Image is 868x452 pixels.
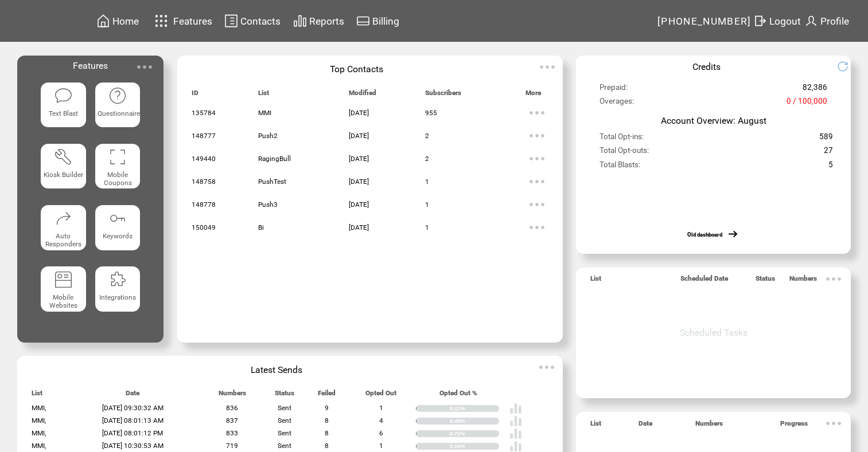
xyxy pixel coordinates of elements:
[258,89,269,102] span: List
[680,327,748,338] span: Scheduled Tasks
[325,416,329,425] span: 8
[32,442,46,450] span: MMI,
[837,61,857,72] img: refresh.png
[325,429,329,437] span: 8
[439,389,477,402] span: Opted Out %
[828,160,833,174] span: 5
[192,201,216,209] span: 148778
[45,232,81,248] span: Auto Responders
[96,14,110,28] img: home.svg
[600,160,640,174] span: Total Blasts:
[192,109,216,117] span: 135784
[780,419,808,433] span: Progress
[450,443,499,450] div: 0.14%
[54,209,72,227] img: auto-responders.svg
[293,14,307,28] img: chart.svg
[41,144,86,196] a: Kiosk Builder
[526,193,548,216] img: ellypsis.svg
[99,293,136,301] span: Integrations
[278,404,291,412] span: Sent
[526,89,541,102] span: More
[356,14,370,28] img: creidtcard.svg
[822,412,845,435] img: ellypsis.svg
[258,178,286,186] span: PushTest
[526,147,548,170] img: ellypsis.svg
[819,132,833,146] span: 589
[54,148,72,166] img: tool%201.svg
[258,223,264,231] span: Bi
[349,178,369,186] span: [DATE]
[349,132,369,140] span: [DATE]
[226,429,238,437] span: 833
[226,442,238,450] span: 719
[151,11,172,30] img: features.svg
[251,364,302,375] span: Latest Sends
[450,418,499,425] div: 0.48%
[379,442,383,450] span: 1
[600,83,628,97] span: Prepaid:
[192,178,216,186] span: 148758
[258,132,278,140] span: Push2
[349,201,369,209] span: [DATE]
[95,12,141,30] a: Home
[108,148,127,166] img: coupons.svg
[379,416,383,425] span: 4
[639,419,652,433] span: Date
[349,155,369,163] span: [DATE]
[379,404,383,412] span: 1
[275,389,294,402] span: Status
[102,404,164,412] span: [DATE] 09:30:32 AM
[73,60,108,71] span: Features
[49,109,78,117] span: Text Blast
[756,274,775,288] span: Status
[192,155,216,163] span: 149440
[425,132,429,140] span: 2
[753,14,767,28] img: exit.svg
[824,146,833,160] span: 27
[102,429,163,437] span: [DATE] 08:01:12 PM
[680,274,728,288] span: Scheduled Date
[590,419,601,433] span: List
[450,405,499,412] div: 0.12%
[49,293,77,309] span: Mobile Websites
[687,231,722,238] a: Old dashboard
[95,82,141,135] a: Questionnaire
[192,223,216,231] span: 150049
[590,274,601,288] span: List
[219,389,246,402] span: Numbers
[223,12,282,30] a: Contacts
[349,223,369,231] span: [DATE]
[822,268,845,290] img: ellypsis.svg
[330,64,383,74] span: Top Contacts
[126,389,139,402] span: Date
[600,132,644,146] span: Total Opt-ins:
[526,170,548,193] img: ellypsis.svg
[803,12,851,30] a: Profile
[98,109,140,117] span: Questionnaire
[108,270,127,289] img: integrations.svg
[54,270,72,289] img: mobile-websites.svg
[325,442,329,450] span: 8
[54,87,72,105] img: text-blast.svg
[425,223,429,231] span: 1
[692,61,721,72] span: Credits
[752,12,803,30] a: Logout
[173,15,212,27] span: Features
[278,442,291,450] span: Sent
[291,12,346,30] a: Reports
[789,274,817,288] span: Numbers
[820,15,849,27] span: Profile
[450,430,499,437] div: 0.72%
[102,416,164,425] span: [DATE] 08:01:13 AM
[803,83,827,97] span: 82,386
[769,15,801,27] span: Logout
[103,232,133,240] span: Keywords
[349,109,369,117] span: [DATE]
[150,10,215,32] a: Features
[325,404,329,412] span: 9
[365,389,396,402] span: Opted Out
[425,109,437,117] span: 955
[112,15,139,27] span: Home
[32,389,42,402] span: List
[226,404,238,412] span: 836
